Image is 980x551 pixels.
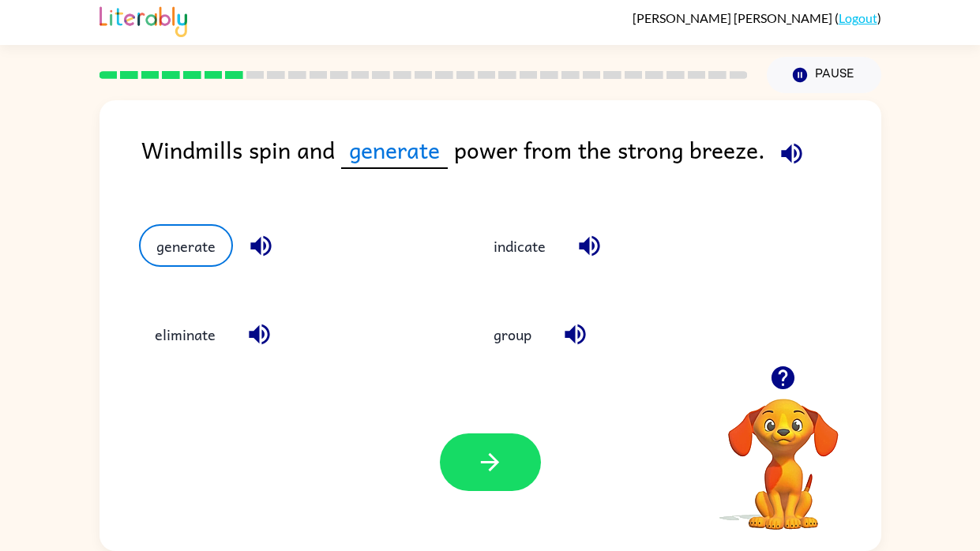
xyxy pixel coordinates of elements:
button: generate [139,224,233,267]
div: ( ) [633,10,881,25]
button: group [478,313,547,356]
span: [PERSON_NAME] [PERSON_NAME] [633,10,835,25]
button: eliminate [139,313,231,356]
span: generate [341,132,448,169]
video: Your browser must support playing .mp4 files to use Literably. Please try using another browser. [704,374,862,532]
div: Windmills spin and power from the strong breeze. [141,132,881,193]
button: indicate [478,224,561,267]
img: Literably [100,2,187,37]
a: Logout [839,10,877,25]
button: Pause [767,57,881,93]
